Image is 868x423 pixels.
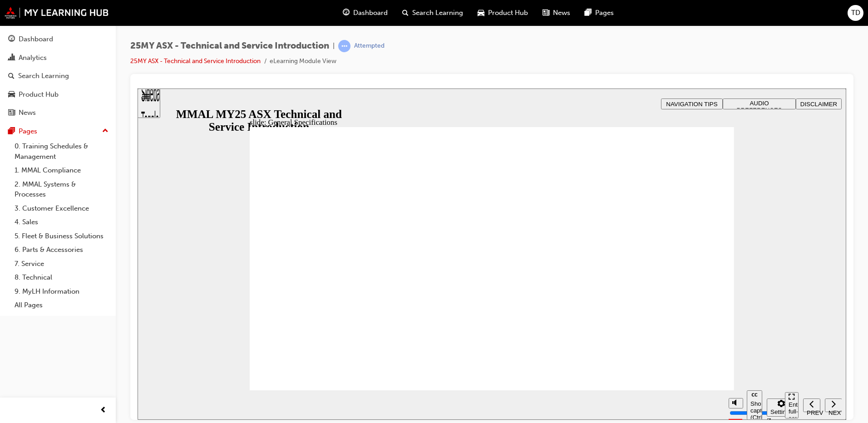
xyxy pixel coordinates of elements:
[585,10,658,21] button: AUDIO PREFERENCES
[8,109,15,117] span: news-icon
[8,91,15,99] span: car-icon
[666,310,683,324] button: Previous (Ctrl+Alt+Comma)
[395,4,470,22] a: search-iconSearch Learning
[599,11,645,25] span: AUDIO PREFERENCES
[19,34,53,44] div: Dashboard
[4,86,112,103] a: Product Hub
[4,31,112,48] a: Dashboard
[488,8,528,18] span: Product Hub
[11,139,112,163] a: 0. Training Schedules & Management
[848,5,863,21] button: TD
[647,302,704,331] nav: slide navigation
[613,312,621,332] div: Show captions (Ctrl+Alt+C)
[478,7,484,19] span: car-icon
[19,126,37,137] div: Pages
[19,108,36,118] div: News
[11,163,112,177] a: 1. MMAL Compliance
[585,7,592,19] span: pages-icon
[553,8,570,18] span: News
[629,310,658,328] button: Settings
[4,49,112,66] a: Analytics
[4,104,112,121] a: News
[629,328,647,355] label: Zoom to fit
[8,54,15,62] span: chart-icon
[130,57,261,65] a: 25MY ASX - Technical and Service Introduction
[412,8,463,18] span: Search Learning
[5,7,109,19] img: mmal
[19,89,59,100] div: Product Hub
[335,4,395,22] a: guage-iconDashboard
[4,123,112,140] button: Pages
[18,71,69,81] div: Search Learning
[11,298,112,312] a: All Pages
[11,257,112,271] a: 7. Service
[535,4,577,22] a: news-iconNews
[577,4,621,22] a: pages-iconPages
[11,243,112,257] a: 6. Parts & Accessories
[851,8,860,18] span: TD
[11,177,112,202] a: 2. MMAL Systems & Processes
[523,10,585,21] button: NAVIGATION TIPS
[4,29,112,123] button: DashboardAnalyticsSearch LearningProduct HubNews
[591,310,606,320] button: Mute (Ctrl+Alt+M)
[669,321,679,328] div: PREV
[691,321,701,328] div: NEXT
[592,321,651,328] input: volume
[354,42,385,50] div: Attempted
[338,40,350,52] span: learningRecordVerb_ATTEMPT-icon
[8,72,15,80] span: search-icon
[663,12,700,19] span: DISCLAIMER
[595,8,614,18] span: Pages
[470,4,535,22] a: car-iconProduct Hub
[343,7,350,19] span: guage-icon
[102,125,108,137] span: up-icon
[528,12,580,19] span: NAVIGATION TIPS
[11,229,112,243] a: 5. Fleet & Business Solutions
[11,202,112,216] a: 3. Customer Excellence
[333,41,335,51] span: |
[4,68,112,84] a: Search Learning
[130,41,329,51] span: 25MY ASX - Technical and Service Introduction
[587,302,643,331] div: misc controls
[658,10,704,21] button: DISCLAIMER
[11,285,112,299] a: 9. MyLH Information
[687,310,705,324] button: Next (Ctrl+Alt+Period)
[100,405,107,416] span: prev-icon
[609,302,625,331] button: Show captions (Ctrl+Alt+C)
[8,128,15,136] span: pages-icon
[19,53,47,63] div: Analytics
[11,271,112,285] a: 8. Technical
[270,56,336,67] li: eLearning Module View
[402,7,409,19] span: search-icon
[8,35,15,44] span: guage-icon
[647,304,661,330] button: Enter full-screen (Ctrl+Alt+F)
[11,215,112,229] a: 4. Sales
[651,313,657,340] div: Enter full-screen (Ctrl+Alt+F)
[353,8,388,18] span: Dashboard
[633,320,655,327] div: Settings
[542,7,549,19] span: news-icon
